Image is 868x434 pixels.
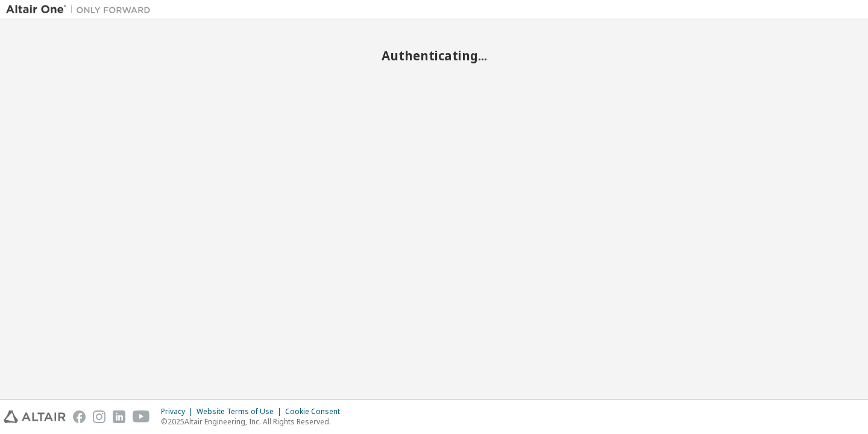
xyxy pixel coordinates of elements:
[285,407,347,416] div: Cookie Consent
[73,410,86,423] img: facebook.svg
[197,407,285,416] div: Website Terms of Use
[6,4,157,16] img: Altair One
[4,410,66,423] img: altair_logo.svg
[93,410,105,423] img: instagram.svg
[6,48,862,63] h2: Authenticating...
[161,407,197,416] div: Privacy
[161,416,347,427] p: © 2025 Altair Engineering, Inc. All Rights Reserved.
[133,410,150,423] img: youtube.svg
[113,410,125,423] img: linkedin.svg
